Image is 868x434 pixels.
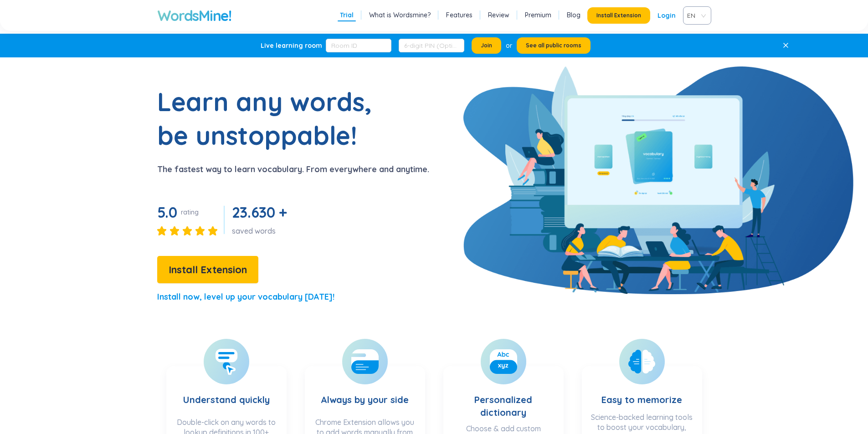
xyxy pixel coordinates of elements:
[369,10,431,20] a: What is Wordsmine?
[157,266,258,275] a: Install Extension
[157,256,258,283] button: Install Extension
[399,39,464,52] input: 6-digit PIN (Optional)
[517,37,591,54] button: See all public rooms
[446,10,473,20] a: Features
[452,375,555,419] h3: Personalized dictionary
[481,42,492,49] span: Join
[157,203,177,221] span: 5.0
[326,39,391,52] input: Room ID
[526,42,581,49] span: See all public rooms
[506,41,512,51] div: or
[232,226,291,236] div: saved words
[261,41,322,50] div: Live learning room
[157,6,231,25] a: WordsMine!
[567,10,580,20] a: Blog
[488,10,509,20] a: Review
[183,375,270,413] h3: Understand quickly
[157,85,385,152] h1: Learn any words, be unstoppable!
[321,375,409,413] h3: Always by your side
[687,9,704,22] span: VIE
[601,375,682,408] h3: Easy to memorize
[157,291,334,303] p: Install now, level up your vocabulary [DATE]!
[181,208,199,217] div: rating
[232,203,287,221] span: 23.630 +
[157,163,429,176] p: The fastest way to learn vocabulary. From everywhere and anytime.
[472,37,501,54] button: Join
[169,262,247,278] span: Install Extension
[587,7,650,24] button: Install Extension
[340,10,354,20] a: Trial
[596,12,641,19] span: Install Extension
[657,7,676,24] a: Login
[525,10,551,20] a: Premium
